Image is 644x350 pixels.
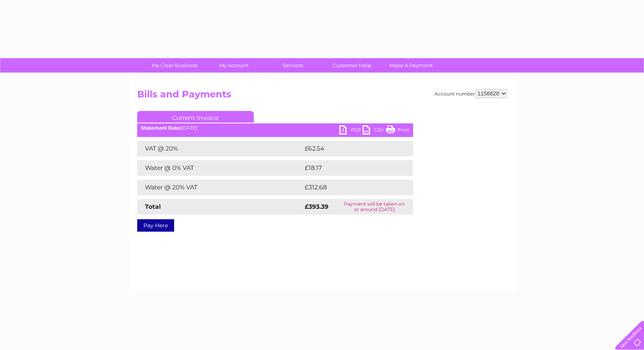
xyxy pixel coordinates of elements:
[303,141,397,156] td: £62.54
[339,125,363,137] a: PDF
[137,89,507,104] h2: Bills and Payments
[336,199,413,215] td: Payment will be taken on or around [DATE]
[261,58,325,73] a: Services
[137,219,174,232] a: Pay Here
[145,203,161,210] strong: Total
[379,58,443,73] a: Make A Payment
[363,125,386,137] a: CSV
[320,58,384,73] a: Customer Help
[137,141,303,156] td: VAT @ 20%
[143,58,207,73] a: My Clear Business
[202,58,266,73] a: My Account
[305,203,328,210] strong: £393.39
[303,180,399,195] td: £312.68
[137,125,413,131] div: [DATE]
[303,160,396,176] td: £18.17
[137,160,303,176] td: Water @ 0% VAT
[386,125,409,137] a: Print
[141,125,181,131] b: Statement Date:
[137,111,254,123] a: Current Invoice
[137,180,303,195] td: Water @ 20% VAT
[435,89,507,98] div: Account number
